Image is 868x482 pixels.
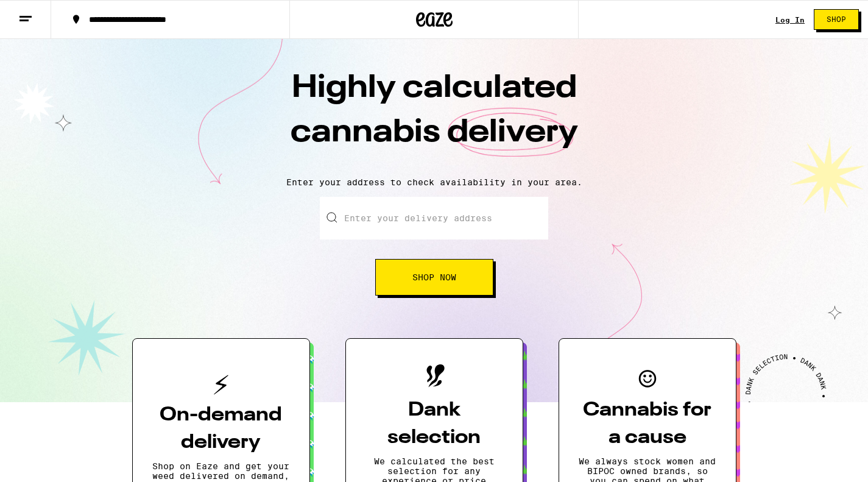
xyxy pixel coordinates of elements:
[827,16,846,23] span: Shop
[221,66,647,168] h1: Highly calculated cannabis delivery
[152,402,290,456] h3: On-demand delivery
[365,397,503,452] h3: Dank selection
[320,197,548,239] input: Enter your delivery address
[412,273,456,282] span: Shop Now
[579,397,716,452] h3: Cannabis for a cause
[375,259,493,296] button: Shop Now
[775,16,805,24] a: Log In
[814,9,859,30] button: Shop
[805,9,868,30] a: Shop
[12,177,856,187] p: Enter your address to check availability in your area.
